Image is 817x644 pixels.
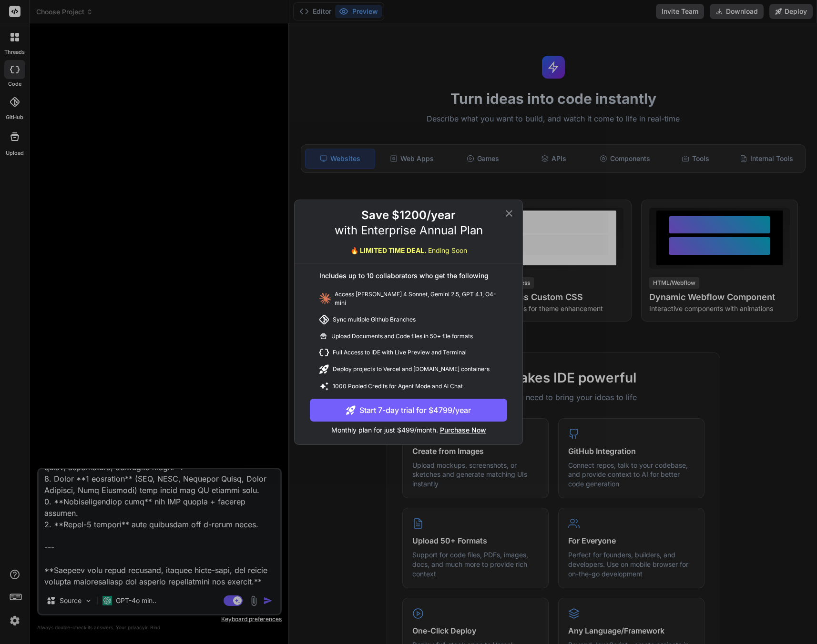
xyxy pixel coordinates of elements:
[310,361,507,378] div: Deploy projects to Vercel and [DOMAIN_NAME] containers
[310,286,507,311] div: Access [PERSON_NAME] 4 Sonnet, Gemini 2.5, GPT 4.1, O4-mini
[350,246,467,255] div: 🔥 LIMITED TIME DEAL.
[310,271,507,286] div: Includes up to 10 collaborators who get the following
[310,311,507,328] div: Sync multiple Github Branches
[428,246,467,254] span: Ending Soon
[310,344,507,361] div: Full Access to IDE with Live Preview and Terminal
[310,399,507,422] button: Start 7-day trial for $4799/year
[440,426,486,434] span: Purchase Now
[310,328,507,344] div: Upload Documents and Code files in 50+ file formats
[361,208,456,223] h2: Save $1200/year
[335,223,483,238] p: with Enterprise Annual Plan
[310,378,507,395] div: 1000 Pooled Credits for Agent Mode and AI Chat
[310,422,507,435] p: Monthly plan for just $499/month.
